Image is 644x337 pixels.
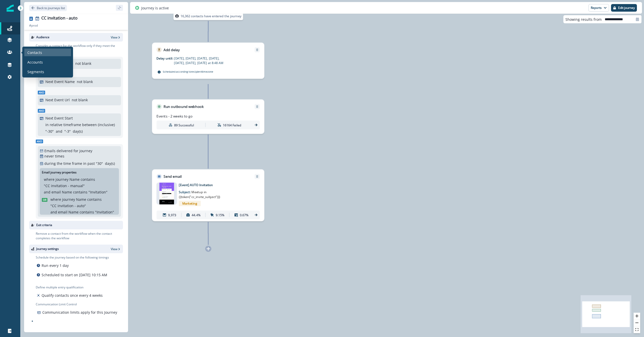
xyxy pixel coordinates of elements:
p: Communication limits apply for this Journey [42,310,117,315]
p: View [111,247,117,251]
p: # prod [29,23,38,28]
p: Scheduled to start on [DATE] 10:15 AM [42,272,107,277]
p: Run every 1 day [42,263,69,268]
p: Name contains [62,189,87,195]
p: in relative timeframe between (inclusive) [45,122,115,127]
p: Showing results from [565,17,602,22]
p: Journey settings [36,247,59,251]
span: And [38,109,45,113]
img: email asset unavailable [159,183,174,204]
a: Segments [24,68,71,75]
p: Subject: [179,187,234,199]
p: Qualify contacts once every 4 weeks [42,293,103,298]
p: Email journey properties [42,170,77,175]
p: Audience [36,35,49,39]
span: Or [42,198,47,202]
p: Communication Limit Control [36,302,123,307]
p: Next Event Name [45,79,75,84]
p: not blank [75,61,91,66]
p: 16,362 contacts have entered the journey [181,14,241,18]
p: and [56,129,62,134]
button: fit view [634,326,640,333]
p: " CC invitation - manual " [44,183,85,188]
p: Name contains [68,209,94,215]
span: Marketing [179,201,201,206]
p: 0.67% [240,213,249,217]
button: Edit journey [611,4,637,12]
p: [DATE], [DATE], [DATE], [DATE], [DATE], [DATE], [DATE] at 8:48 AM [174,56,229,65]
p: and email [44,189,61,195]
div: Send emailRemoveemail asset unavailable[Event] AUTO InvitationSubject: Meetup in {{token("cc_invi... [152,169,264,221]
p: Remove a contact from the workflow when the contact completes the workflow [36,231,123,241]
p: 9,973 [168,213,176,217]
button: sidebar collapse toggle [116,5,123,11]
div: Add delayRemoveDelay until:[DATE], [DATE], [DATE], [DATE], [DATE], [DATE], [DATE] at 8:48 AMSched... [152,43,264,79]
button: zoom out [634,320,640,326]
p: " 30 " [96,161,103,166]
p: day(s) [73,129,83,134]
p: [Event] AUTO Invitation [179,183,249,187]
p: " CC invitation - auto " [50,203,86,208]
p: Define multiple entry qualification [36,285,104,290]
p: Journey is active [141,5,169,11]
p: Back to journeys list [37,6,65,10]
p: 89 Successful [174,123,194,127]
p: Segments [27,69,44,74]
p: not blank [72,97,88,103]
span: And [36,140,43,143]
p: Emails delivered for journey [44,148,92,153]
p: " -3 " [64,129,71,134]
button: View [111,35,121,39]
p: " Invitation " [88,189,108,195]
img: Inflection [7,5,14,12]
div: 16,362 contacts have entered the journey [166,12,250,20]
p: in past [83,161,95,166]
p: during the time frame [44,161,82,166]
p: Scheduled according to recipient timezone [163,69,213,74]
p: Name contains [76,197,102,202]
span: Meetup in {{token("cc_invite_subject")}} [179,190,220,199]
p: Add delay [164,47,180,52]
p: Run outbound webhook [164,104,204,109]
button: zoom in [634,313,640,320]
p: Send email [164,174,182,179]
p: View [111,35,117,39]
p: Events - 2 weeks to go [156,114,192,119]
a: Contacts [24,49,71,56]
p: Consider a contact for the workflow only if they meet the following criteria [36,44,123,53]
p: and email [50,209,67,215]
p: never [44,153,54,159]
p: where journey [50,197,75,202]
p: 9.15% [216,213,225,217]
p: Schedule the journey based on the following timings [36,255,109,260]
p: times [55,153,64,159]
button: Reports [588,4,609,12]
a: Accounts [24,58,71,66]
p: day(s) [105,161,115,166]
p: Accounts [27,60,43,65]
p: Edit journey [618,6,635,10]
p: Contacts [27,50,42,55]
p: where journey [44,177,68,182]
p: " Invitation " [95,209,114,215]
p: Next Event Url [45,97,70,103]
div: Run outbound webhookRemoveEvents - 2 weeks to go89 Successful16164 Failed [152,99,264,134]
span: And [38,91,45,94]
p: 44.4% [192,213,201,217]
p: Name contains [69,177,95,182]
p: Next Event Start [45,115,73,121]
p: Exit criteria [36,223,52,227]
p: " -30 " [45,129,54,134]
p: Delay until: [156,56,174,61]
div: CC invitation - auto [41,16,78,21]
p: not blank [77,79,93,84]
p: 16164 Failed [223,123,241,127]
button: View [111,247,121,251]
button: Go back [29,5,67,11]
